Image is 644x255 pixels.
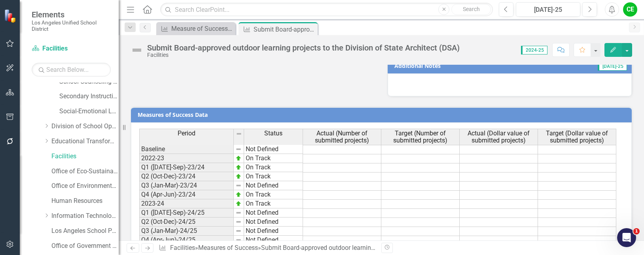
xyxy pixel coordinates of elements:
td: 2023-24 [139,199,234,208]
a: Office of Environmental Health and Safety [51,182,119,191]
span: Status [264,130,282,137]
img: Not Defined [131,44,143,56]
td: Q2 (Oct-Dec)-24/25 [139,217,234,227]
div: Submit Board-approved outdoor learning projects to the Division of State Architect (DSA) [147,43,460,52]
td: On Track [244,190,303,199]
td: Baseline [139,144,234,154]
span: Elements [32,10,111,19]
iframe: Intercom live chat [617,228,636,247]
div: [DATE]-25 [519,5,578,15]
button: CE [623,2,637,17]
a: Measures of Success [198,244,258,251]
td: Q1 ([DATE]-Sep)-23/24 [139,163,234,172]
h3: Additional Notes [394,63,536,69]
td: Q4 (Apr-Jun)-24/25 [139,236,234,245]
img: 8DAGhfEEPCf229AAAAAElFTkSuQmCC [235,146,242,152]
a: Los Angeles School Police [51,227,119,236]
td: Q3 (Jan-Mar)-23/24 [139,181,234,190]
div: Measure of Success - Scorecard Report [171,24,233,34]
td: On Track [244,163,303,172]
span: Actual (Dollar value of submitted projects) [461,130,536,144]
div: Facilities [147,52,460,58]
a: Office of Government Relations [51,242,119,251]
td: Q4 (Apr-Jun)-23/24 [139,190,234,199]
a: Office of Eco-Sustainability [51,167,119,176]
a: Measure of Success - Scorecard Report [158,24,233,34]
td: On Track [244,172,303,181]
a: Social-Emotional Learning [59,107,119,116]
img: 8DAGhfEEPCf229AAAAAElFTkSuQmCC [235,219,242,225]
span: Target (Dollar value of submitted projects) [540,130,614,144]
img: zOikAAAAAElFTkSuQmCC [235,201,242,207]
div: » » [159,244,375,253]
button: [DATE]-25 [516,2,580,17]
input: Search Below... [32,63,111,77]
span: Target (Number of submitted projects) [383,130,458,144]
a: Human Resources [51,197,119,206]
td: Not Defined [244,217,303,227]
div: Submit Board-approved outdoor learning projects to the Division of State Architect (DSA) [261,244,508,251]
img: zOikAAAAAElFTkSuQmCC [235,155,242,161]
a: Information Technology Services [51,212,119,221]
span: Search [463,6,480,12]
img: ClearPoint Strategy [4,9,18,22]
td: On Track [244,154,303,163]
img: 8DAGhfEEPCf229AAAAAElFTkSuQmCC [235,210,242,216]
img: 8DAGhfEEPCf229AAAAAElFTkSuQmCC [236,131,242,137]
a: Facilities [32,44,111,53]
span: Period [178,130,195,137]
span: Actual (Number of submitted projects) [305,130,379,144]
a: Educational Transformation Office [51,137,119,146]
a: Facilities [170,244,195,251]
td: Q2 (Oct-Dec)-23/24 [139,172,234,181]
td: 2022-23 [139,154,234,163]
img: 8DAGhfEEPCf229AAAAAElFTkSuQmCC [235,182,242,189]
td: Q3 (Jan-Mar)-24/25 [139,227,234,236]
a: Secondary Instruction [59,92,119,101]
a: Facilities [51,152,119,161]
img: zOikAAAAAElFTkSuQmCC [235,173,242,180]
button: Search [451,4,491,15]
input: Search ClearPoint... [160,3,493,17]
span: 1 [633,228,640,234]
td: Not Defined [244,208,303,217]
td: Not Defined [244,227,303,236]
span: [DATE]-25 [598,62,627,71]
a: Division of School Operations [51,122,119,131]
span: 2024-25 [521,46,547,54]
div: Submit Board-approved outdoor learning projects to the Division of State Architect (DSA) [254,24,316,34]
td: Q1 ([DATE]-Sep)-24/25 [139,208,234,217]
img: 8DAGhfEEPCf229AAAAAElFTkSuQmCC [235,228,242,234]
td: On Track [244,199,303,208]
img: zOikAAAAAElFTkSuQmCC [235,191,242,198]
td: Not Defined [244,181,303,190]
img: zOikAAAAAElFTkSuQmCC [235,164,242,171]
td: Not Defined [244,144,303,154]
td: Not Defined [244,236,303,245]
small: Los Angeles Unified School District [32,19,111,32]
h3: Measures of Success Data [138,112,628,118]
img: 8DAGhfEEPCf229AAAAAElFTkSuQmCC [235,237,242,243]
